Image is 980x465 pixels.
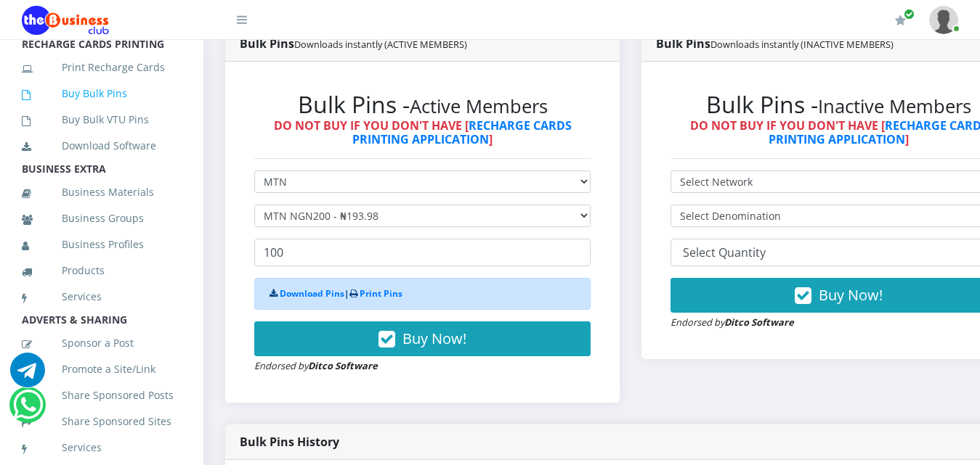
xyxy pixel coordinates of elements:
strong: | [270,287,402,300]
a: Download Software [22,129,182,162]
small: Downloads instantly (INACTIVE MEMBERS) [710,38,894,51]
a: RECHARGE CARDS PRINTING APPLICATION [352,118,572,147]
span: Buy Now! [402,329,466,348]
img: User [929,6,958,34]
a: Business Profiles [22,228,182,261]
a: Services [22,431,182,464]
input: Enter Quantity [254,239,591,266]
a: Business Groups [22,202,182,235]
strong: DO NOT BUY IF YOU DON'T HAVE [ ] [274,118,572,147]
small: Downloads instantly (ACTIVE MEMBERS) [294,38,467,51]
button: Buy Now! [254,321,591,356]
strong: Bulk Pins [240,36,467,52]
small: Active Members [410,94,548,119]
a: Share Sponsored Sites [22,405,182,438]
a: Print Recharge Cards [22,51,182,84]
a: Share Sponsored Posts [22,379,182,412]
h2: Bulk Pins - [254,91,591,118]
a: Chat for support [10,363,45,387]
strong: Ditco Software [724,316,794,329]
strong: Bulk Pins [656,36,894,52]
small: Endorsed by [254,359,378,372]
span: Buy Now! [819,285,883,305]
a: Services [22,280,182,313]
img: Logo [22,6,109,35]
a: Buy Bulk Pins [22,77,182,110]
a: Sponsor a Post [22,326,182,360]
a: Products [22,254,182,287]
small: Inactive Members [818,94,971,119]
a: Buy Bulk VTU Pins [22,103,182,136]
i: Renew/Upgrade Subscription [895,15,906,26]
strong: Bulk Pins History [240,434,339,450]
a: Chat for support [13,398,43,422]
span: Renew/Upgrade Subscription [904,9,915,20]
a: Download Pins [280,287,344,300]
small: Endorsed by [671,316,794,329]
a: Business Materials [22,176,182,209]
strong: Ditco Software [308,359,378,372]
a: Promote a Site/Link [22,353,182,386]
a: Print Pins [360,287,402,300]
